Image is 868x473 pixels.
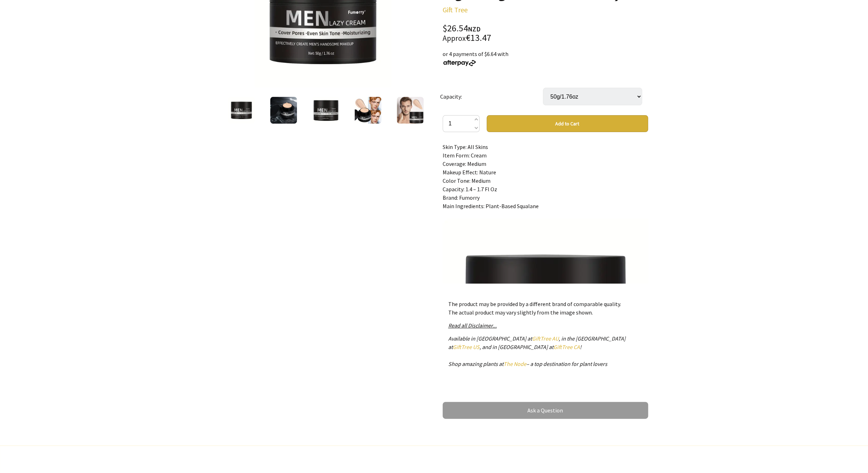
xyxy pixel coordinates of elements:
p: The product may be provided by a different brand of comparable quality. The actual product may va... [448,300,642,317]
a: Ask a Question [443,402,648,419]
td: Capacity: [440,78,543,115]
a: Gift Tree [443,5,468,14]
em: Available in [GEOGRAPHIC_DATA] at , in the [GEOGRAPHIC_DATA] at , and in [GEOGRAPHIC_DATA] at ! S... [448,335,626,367]
div: $26.54 €13.47 [443,24,648,43]
a: GiftTree US [453,343,480,350]
img: Fumorry Men's Hydrating Concealer Cream - Lightweight & Non-Greasy [397,97,424,124]
img: Fumorry Men's Hydrating Concealer Cream - Lightweight & Non-Greasy [228,97,255,124]
span: NZD [468,25,481,33]
a: GiftTree AU [532,335,559,342]
button: Add to Cart [487,115,648,132]
a: GiftTree CA [553,343,580,350]
img: Afterpay [443,60,476,66]
div: or 4 payments of $6.64 with [443,50,648,67]
img: Fumorry Men's Hydrating Concealer Cream - Lightweight & Non-Greasy [355,97,381,124]
img: Fumorry Men's Hydrating Concealer Cream - Lightweight & Non-Greasy [270,97,297,124]
a: The Node [503,360,526,367]
img: Fumorry Men's Hydrating Concealer Cream - Lightweight & Non-Greasy [312,97,339,124]
small: Approx [443,33,466,43]
div: Skin Type: All Skins Item Form: Cream Coverage: Medium Makeup Effect: Nature Color Tone: Medium C... [443,143,648,284]
a: Read all Disclaimer... [448,322,497,329]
